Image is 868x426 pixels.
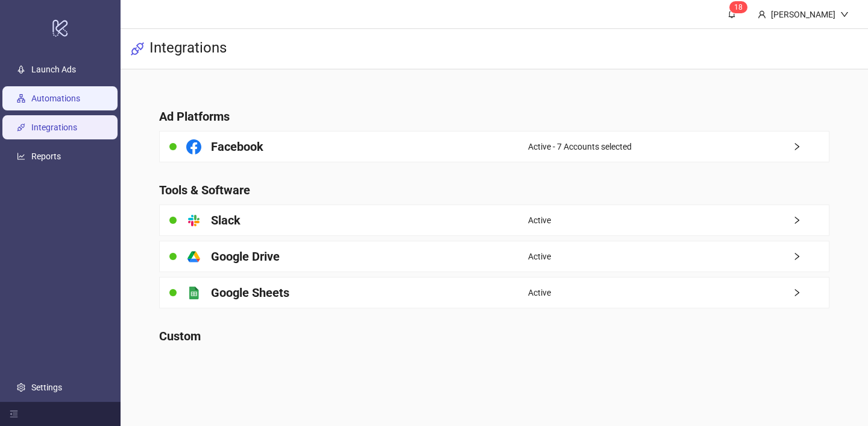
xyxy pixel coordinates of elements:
a: SlackActiveright [159,205,830,236]
a: Google DriveActiveright [159,241,830,272]
span: menu-fold [10,410,18,418]
h4: Google Sheets [211,284,289,301]
h4: Facebook [211,138,263,155]
span: api [130,42,145,56]
h4: Custom [159,328,830,345]
span: right [793,252,829,261]
span: Active [528,214,551,227]
span: Active [528,250,551,263]
span: right [793,142,829,151]
span: 1 [734,3,738,11]
div: [PERSON_NAME] [766,8,840,21]
span: Active [528,286,551,299]
span: Active - 7 Accounts selected [528,140,632,153]
a: FacebookActive - 7 Accounts selectedright [159,131,830,162]
span: bell [728,10,736,18]
sup: 18 [729,1,747,13]
span: right [793,216,829,224]
a: Google SheetsActiveright [159,277,830,308]
a: Reports [31,151,61,161]
span: right [793,288,829,297]
a: Integrations [31,122,77,132]
h4: Slack [211,212,241,229]
span: down [840,10,849,19]
h4: Google Drive [211,248,280,265]
h4: Tools & Software [159,182,830,199]
h4: Ad Platforms [159,108,830,125]
a: Settings [31,383,62,392]
h3: Integrations [149,39,227,59]
span: user [758,10,766,19]
a: Automations [31,94,80,103]
span: 8 [738,3,743,11]
a: Launch Ads [31,65,76,74]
